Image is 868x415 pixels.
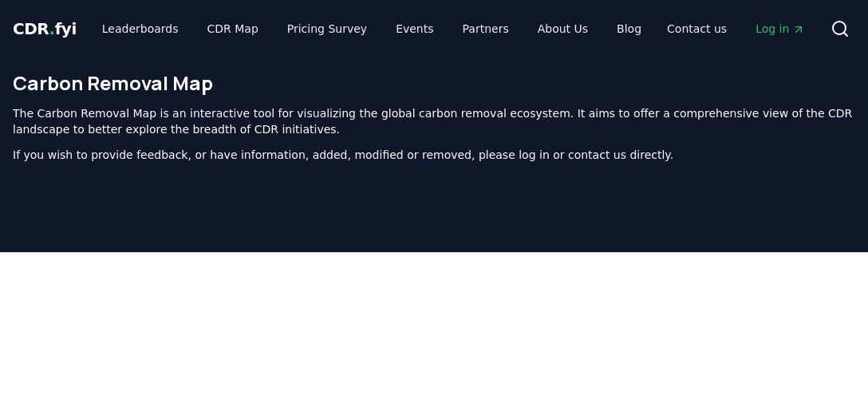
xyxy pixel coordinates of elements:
nav: Main [89,14,654,43]
a: Partners [450,14,522,43]
span: CDR fyi [13,19,77,38]
a: CDR Map [195,14,271,43]
a: Log in [743,14,818,43]
a: About Us [525,14,601,43]
h1: Carbon Removal Map [13,70,855,96]
a: Blog [604,14,654,43]
a: Contact us [654,14,740,43]
span: . [49,19,55,38]
p: The Carbon Removal Map is an interactive tool for visualizing the global carbon removal ecosystem... [13,105,855,137]
nav: Main [654,14,818,43]
a: Leaderboards [89,14,191,43]
a: CDR.fyi [13,18,77,40]
span: Log in [756,21,805,37]
a: Events [383,14,446,43]
p: If you wish to provide feedback, or have information, added, modified or removed, please log in o... [13,147,855,163]
a: Pricing Survey [274,14,380,43]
